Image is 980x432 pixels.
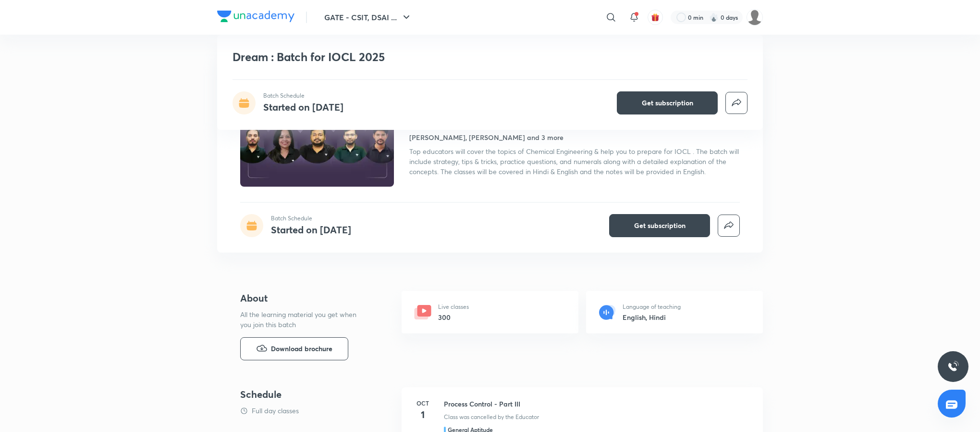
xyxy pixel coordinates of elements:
p: Batch Schedule [263,91,343,100]
span: Top educators will cover the topics of Chemical Engineering & help you to prepare for IOCL . The ... [409,147,739,176]
h4: 1 [413,407,432,422]
h4: About [240,291,371,305]
p: Full day classes [252,406,299,416]
span: Get subscription [634,221,686,230]
p: Language of teaching [623,303,681,311]
h1: Dream : Batch for IOCL 2025 [233,50,609,64]
h4: [PERSON_NAME], [PERSON_NAME] and 3 more [409,132,563,142]
img: ttu [947,361,959,372]
button: Get subscription [617,91,718,114]
img: avatar [651,13,660,22]
h4: Started on [DATE] [271,223,351,236]
h4: Schedule [240,387,394,402]
p: Live classes [438,303,469,311]
h6: Oct [413,399,432,407]
h4: Started on [DATE] [263,101,343,114]
button: Get subscription [609,214,710,237]
img: Rajalakshmi [747,9,763,25]
h3: Process Control - Part III [444,399,751,409]
h6: 300 [438,312,469,322]
h6: English, Hindi [623,312,681,322]
span: Download brochure [271,343,332,354]
p: Batch Schedule [271,214,351,223]
p: Class was cancelled by the Educator [444,413,539,421]
button: avatar [648,10,663,25]
span: Get subscription [642,98,693,108]
a: Company Logo [217,11,294,25]
button: GATE - CSIT, DSAI ... [318,8,418,27]
img: streak [709,13,719,22]
img: Company Logo [217,11,294,22]
img: Thumbnail [239,99,395,188]
button: Download brochure [240,337,348,360]
p: All the learning material you get when you join this batch [240,309,364,330]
